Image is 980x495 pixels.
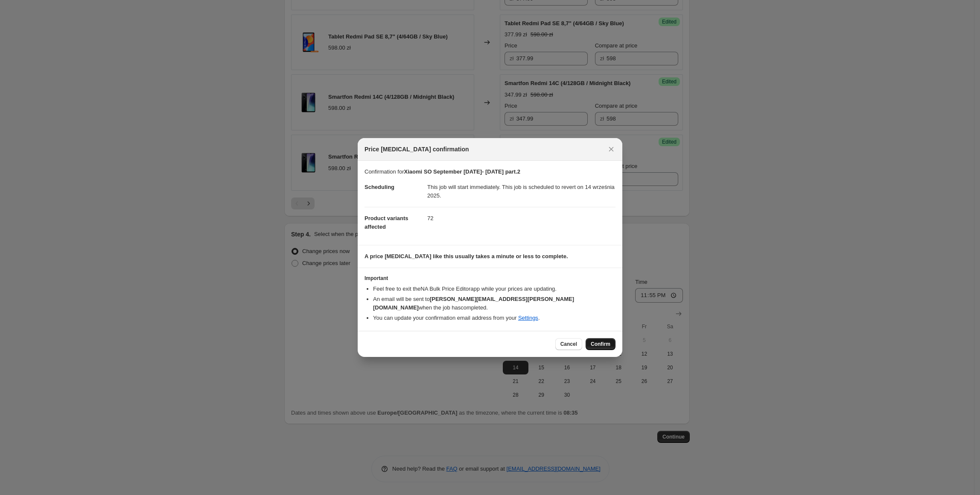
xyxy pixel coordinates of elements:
h3: Important [365,275,615,282]
span: Cancel [560,341,577,348]
a: Settings [518,315,538,321]
button: Cancel [555,338,582,350]
li: Feel free to exit the NA Bulk Price Editor app while your prices are updating. [373,285,615,293]
span: Scheduling [365,184,394,190]
dd: 72 [427,207,615,230]
p: Confirmation for [365,168,615,176]
button: Close [605,143,617,155]
span: Price [MEDICAL_DATA] confirmation [365,145,469,153]
dd: This job will start immediately. This job is scheduled to revert on 14 września 2025. [427,176,615,207]
b: A price [MEDICAL_DATA] like this usually takes a minute or less to complete. [365,253,568,259]
span: Confirm [591,341,610,348]
span: Product variants affected [365,215,408,230]
b: [PERSON_NAME][EMAIL_ADDRESS][PERSON_NAME][DOMAIN_NAME] [373,296,574,311]
li: You can update your confirmation email address from your . [373,314,615,322]
li: An email will be sent to when the job has completed . [373,295,615,312]
button: Confirm [586,338,615,350]
b: Xiaomi SO September [DATE]- [DATE] part.2 [404,168,520,175]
